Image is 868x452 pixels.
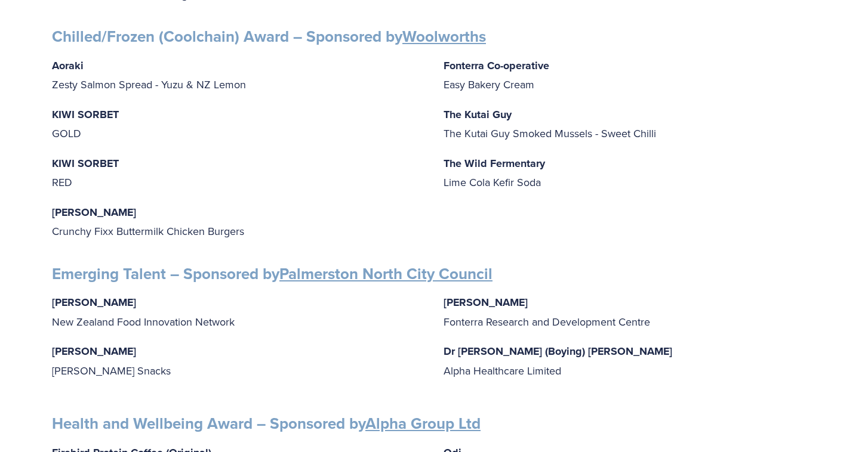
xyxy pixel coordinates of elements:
p: The Kutai Guy Smoked Mussels - Sweet Chilli [444,105,816,143]
strong: [PERSON_NAME] [52,295,136,310]
p: [PERSON_NAME] Snacks [52,342,424,380]
strong: KIWI SORBET [52,107,119,122]
strong: The Kutai Guy [444,107,512,122]
strong: Aoraki [52,58,84,73]
p: Easy Bakery Cream [444,56,816,94]
p: Zesty Salmon Spread - Yuzu & NZ Lemon [52,56,424,94]
p: Alpha Healthcare Limited [444,342,816,380]
p: Crunchy Fixx Buttermilk Chicken Burgers [52,203,424,241]
p: RED [52,154,424,192]
strong: [PERSON_NAME] [444,295,528,310]
a: Woolworths [402,25,486,48]
strong: The Wild Fermentary [444,156,545,171]
strong: KIWI SORBET [52,156,119,171]
a: Alpha Group Ltd [365,412,481,435]
strong: Fonterra Co-operative [444,58,549,73]
strong: Dr [PERSON_NAME] (Boying) [PERSON_NAME] [444,343,672,359]
strong: Emerging Talent – Sponsored by [52,262,493,285]
p: New Zealand Food Innovation Network [52,293,424,331]
strong: [PERSON_NAME] [52,205,136,220]
a: Palmerston North City Council [279,262,493,285]
p: Fonterra Research and Development Centre [444,293,816,331]
p: GOLD [52,105,424,143]
strong: Chilled/Frozen (Coolchain) Award – Sponsored by [52,25,486,48]
strong: [PERSON_NAME] [52,343,136,359]
strong: Health and Wellbeing Award – Sponsored by [52,412,481,435]
p: Lime Cola Kefir Soda [444,154,816,192]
